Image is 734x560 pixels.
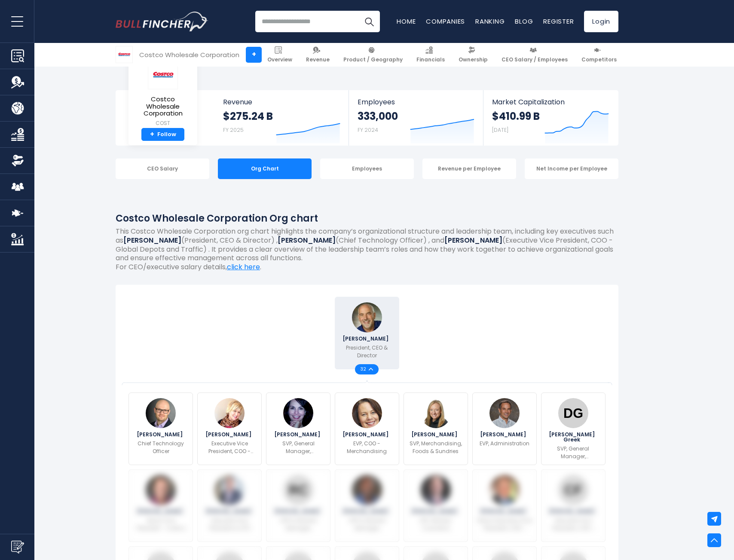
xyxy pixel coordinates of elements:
[267,56,292,63] span: Overview
[525,158,618,179] div: Net Income per Employee
[426,17,465,26] a: Companies
[480,440,529,447] p: EVP, Administration
[343,509,391,514] span: [PERSON_NAME]
[409,440,462,455] p: SVP, Merchandising, Foods & Sundries
[135,60,191,128] a: Costco Wholesale Corporation COST
[139,50,239,60] div: Costco Wholesale Corporation
[263,43,296,67] a: Overview
[358,126,378,134] small: FY 2024
[283,398,313,428] img: Wendy Davis
[515,17,533,26] a: Blog
[358,11,380,32] button: Search
[128,393,193,465] a: Torsten Lubach [PERSON_NAME] Chief Technology Officer
[227,262,260,272] a: click here
[455,43,492,67] a: Ownership
[358,110,398,123] strong: 333,000
[404,393,468,465] a: Sarah George [PERSON_NAME] SVP, Merchandising, Foods & Sundries
[135,96,190,117] span: Costco Wholesale Corporation
[547,432,600,442] span: [PERSON_NAME] Greek
[339,517,395,532] p: SVP & General Manager, [GEOGRAPHIC_DATA]
[340,344,394,359] p: President, CEO & Director
[472,393,537,465] a: Patrick J. Callans [PERSON_NAME] EVP, Administration
[116,158,209,179] div: CEO Salary
[411,509,460,514] span: [PERSON_NAME]
[581,56,617,63] span: Competitors
[141,128,184,141] a: +Follow
[541,393,606,465] a: Darby Greek [PERSON_NAME] Greek SVP, General Manager, [US_STATE] Region
[480,432,529,437] span: [PERSON_NAME]
[137,432,185,437] span: [PERSON_NAME]
[416,56,445,63] span: Financials
[306,56,330,63] span: Revenue
[11,154,24,167] img: Ownership
[543,17,574,26] a: Register
[271,440,326,455] p: SVP, General Manager, [GEOGRAPHIC_DATA]
[116,12,208,31] a: Go to homepage
[352,398,382,428] img: Claudine Adamo
[492,98,609,106] span: Market Capitalization
[483,90,618,146] a: Market Capitalization $410.99 B [DATE]
[335,393,399,465] a: Claudine Adamo [PERSON_NAME] EVP, COO - Merchandising
[480,509,529,514] span: [PERSON_NAME]
[214,475,245,505] img: Gary Millerchip
[302,43,333,67] a: Revenue
[116,46,132,63] img: COST logo
[547,445,600,460] p: SVP, General Manager, [US_STATE] Region
[203,517,256,532] p: Executive Vice President & CFO
[148,61,178,89] img: COST logo
[349,90,483,146] a: Employees 333,000 FY 2024
[413,43,449,67] a: Financials
[547,517,600,532] p: Executive Vice President, COO - Southwest Division
[266,393,330,465] a: Wendy Davis [PERSON_NAME] SVP, General Manager, [GEOGRAPHIC_DATA]
[278,235,336,245] b: [PERSON_NAME]
[116,211,618,225] h1: Costco Wholesale Corporation Org chart
[246,47,262,63] a: +
[444,235,502,245] b: [PERSON_NAME]
[584,11,618,32] a: Login
[558,475,588,505] img: Caton Frates
[223,110,273,123] strong: $275.24 B
[128,469,193,542] a: Jeff Cole [PERSON_NAME] Senior Vice President - Costco Wholesale Industries
[421,398,451,428] img: Sarah George
[205,432,254,437] span: [PERSON_NAME]
[498,43,572,67] a: CEO Salary / Employees
[397,17,416,26] a: Home
[146,398,176,428] img: Torsten Lubach
[116,227,618,263] p: This Costco Wholesale Corporation org chart highlights the company’s organizational structure and...
[352,475,382,505] img: Greg Carter II
[475,17,505,26] a: Ranking
[459,56,488,63] span: Ownership
[223,98,340,106] span: Revenue
[274,432,323,437] span: [PERSON_NAME]
[358,98,474,106] span: Employees
[146,475,176,505] img: Jeff Cole
[134,440,187,455] p: Chief Technology Officer
[421,475,451,505] img: John Sullivan
[409,517,462,532] p: EVP, General Counsel & Corporate Secretary
[135,119,190,127] small: COST
[578,43,621,67] a: Competitors
[197,393,262,465] a: Teresa Jones [PERSON_NAME] Executive Vice President, COO - Global Depots and Traffic
[361,367,369,371] span: 32
[411,432,460,437] span: [PERSON_NAME]
[223,126,244,134] small: FY 2025
[422,158,516,179] div: Revenue per Employee
[343,56,403,63] span: Product / Geography
[123,235,181,245] b: [PERSON_NAME]
[340,440,394,455] p: EVP, COO - Merchandising
[343,336,391,341] span: [PERSON_NAME]
[203,440,256,455] p: Executive Vice President, COO - Global Depots and Traffic
[489,475,520,505] img: Russ Miller
[283,475,313,505] img: Richard Chang
[489,398,520,428] img: Patrick J. Callans
[150,131,154,138] strong: +
[404,469,468,542] a: John Sullivan [PERSON_NAME] EVP, General Counsel & Corporate Secretary
[271,517,326,532] p: SVP & General Manager, [GEOGRAPHIC_DATA]
[343,432,391,437] span: [PERSON_NAME]
[541,469,606,542] a: Caton Frates [PERSON_NAME] Executive Vice President, COO - Southwest Division
[492,110,540,123] strong: $410.99 B
[274,509,323,514] span: [PERSON_NAME]
[477,517,532,532] p: Senior Executive Vice President, COO - Warehouse Operations - U.S. and [GEOGRAPHIC_DATA]
[116,12,208,31] img: Bullfincher logo
[549,509,597,514] span: [PERSON_NAME]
